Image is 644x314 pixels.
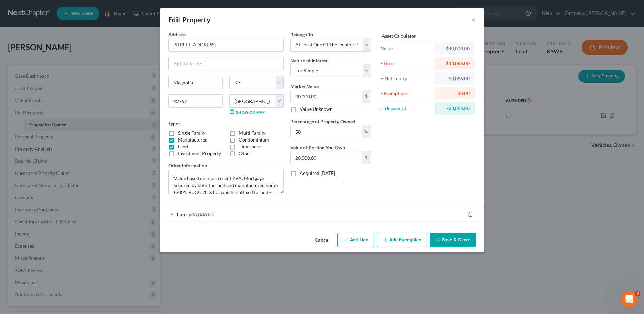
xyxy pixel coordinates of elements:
[440,45,470,52] div: $40,000.00
[239,136,269,143] label: Condominium
[621,291,637,307] iframe: Intercom live chat
[168,32,186,37] span: Address
[229,109,265,115] a: Show on Map
[381,75,432,82] div: = Net Equity
[440,90,470,97] div: $0.00
[168,94,223,108] input: Enter zip...
[362,90,371,103] div: $
[440,60,470,67] div: $43,086.00
[309,233,335,247] button: Cancel
[178,130,205,136] label: Single Family
[239,150,251,157] label: Other
[337,233,374,247] button: Add Lien
[300,106,333,113] label: Value Unknown
[381,45,432,52] div: Value
[169,57,283,70] input: Apt, Suite, etc...
[291,125,362,138] input: 0.00
[168,162,207,169] label: Other information
[381,90,432,97] div: - Exemptions
[168,120,180,127] label: Types
[381,60,432,67] div: - Liens
[635,291,640,296] span: 3
[440,75,470,82] div: -$3,086.00
[178,136,208,143] label: Manufactured
[381,105,432,112] div: = Unexempt
[290,83,319,90] label: Market Value
[178,150,221,157] label: Investment Property
[239,130,265,136] label: Multi Family
[290,118,355,125] label: Percentage of Property Owned
[290,57,328,64] label: Nature of Interest
[377,233,427,247] button: Add Exemption
[291,90,362,103] input: 0.00
[176,211,187,217] span: Lien
[178,143,188,150] label: Land
[362,151,371,164] div: $
[471,15,476,24] button: ×
[430,233,476,247] button: Save & Close
[300,170,335,177] label: Acquired [DATE]
[362,125,371,138] div: %
[169,38,283,51] input: Enter address...
[188,211,214,217] span: $43,086.00
[168,15,211,24] div: Edit Property
[169,76,222,89] input: Enter city...
[239,143,261,150] label: Timeshare
[291,151,362,164] input: 0.00
[382,32,416,39] label: Asset Calculator
[290,32,313,37] span: Belongs To
[440,105,470,112] div: -$3,086.00
[290,144,345,151] label: Value of Portion You Own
